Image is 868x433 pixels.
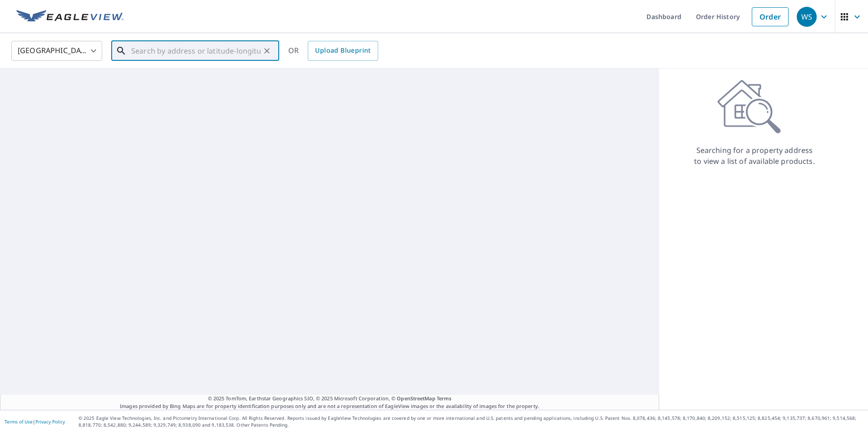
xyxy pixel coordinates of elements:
[16,10,123,24] img: EV Logo
[208,395,452,403] span: © 2025 TomTom, Earthstar Geographics SIO, © 2025 Microsoft Corporation, ©
[437,395,452,402] a: Terms
[79,415,863,428] p: © 2025 Eagle View Technologies, Inc. and Pictometry International Corp. All Rights Reserved. Repo...
[131,38,261,64] input: Search by address or latitude-longitude
[397,395,435,402] a: OpenStreetMap
[288,41,378,61] div: OR
[315,45,370,56] span: Upload Blueprint
[5,418,33,425] a: Terms of Use
[261,44,273,57] button: Clear
[35,418,65,425] a: Privacy Policy
[694,145,815,167] p: Searching for a property address to view a list of available products.
[308,41,378,61] a: Upload Blueprint
[11,38,102,64] div: [GEOGRAPHIC_DATA]
[797,7,817,27] div: WS
[752,7,789,26] a: Order
[5,419,65,424] p: |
